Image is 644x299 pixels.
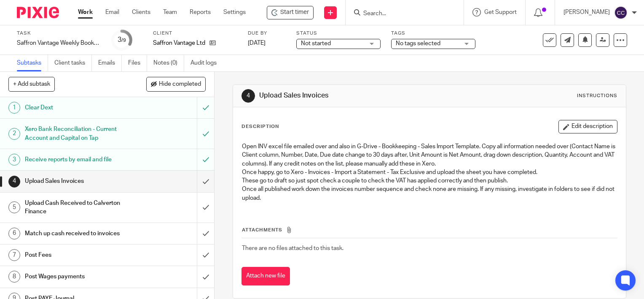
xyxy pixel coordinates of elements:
span: Attachments [242,228,282,232]
input: Search [362,10,438,18]
div: 3 [118,35,126,45]
a: Team [163,8,177,16]
div: 1 [8,102,20,114]
label: Status [296,30,381,37]
div: 4 [8,176,20,188]
p: Once all published work down the invoices number sequence and check none are missing. If any miss... [242,185,617,202]
p: Description [241,123,279,130]
a: Files [128,55,147,71]
span: Start timer [280,8,309,17]
label: Client [153,30,237,37]
span: Hide completed [159,81,201,88]
label: Tags [391,30,475,37]
div: 8 [8,271,20,283]
button: + Add subtask [8,77,55,91]
label: Task [17,30,101,37]
a: Settings [223,8,246,16]
p: Open INV excel file emailed over and also in G-Drive - Bookkeeping - Sales Import Template. Copy ... [242,142,617,168]
h1: Match up cash received to invoices [25,227,134,240]
a: Reports [190,8,211,16]
div: 2 [8,128,20,140]
h1: Post Fees [25,249,134,261]
p: [PERSON_NAME] [563,8,610,16]
h1: Upload Sales Invoices [259,91,447,100]
h1: Upload Sales Invoices [25,175,134,188]
div: 6 [8,228,20,239]
div: Saffron Vantage Weekly Bookkeeping [17,39,101,47]
a: Client tasks [54,55,92,71]
h1: Receive reports by email and file [25,153,134,166]
small: /9 [121,38,126,43]
button: Edit description [558,120,617,133]
div: 3 [8,154,20,166]
h1: Xero Bank Reconciliation - Current Account and Capital on Tap [25,123,134,144]
a: Work [78,8,93,16]
p: These go to draft so just spot check a couple to check the VAT has applied correctly and then pub... [242,177,617,185]
span: There are no files attached to this task. [242,245,343,251]
span: No tags selected [396,41,440,46]
a: Subtasks [17,55,48,71]
a: Audit logs [191,55,223,71]
p: Once happy, go to Xero - Invoices - Import a Statement - Tax Exclusive and upload the sheet you h... [242,168,617,177]
a: Email [105,8,119,16]
span: [DATE] [248,40,266,46]
div: 5 [8,201,20,213]
a: Emails [98,55,122,71]
span: Get Support [484,9,517,15]
h1: Post Wages payments [25,270,134,283]
p: Saffron Vantage Ltd [153,39,205,47]
a: Notes (0) [153,55,184,71]
span: Not started [301,41,331,46]
div: Saffron Vantage Ltd - Saffron Vantage Weekly Bookkeeping [267,6,314,19]
div: Instructions [577,92,617,99]
img: Pixie [17,7,59,18]
h1: Clear Dext [25,101,134,114]
a: Clients [132,8,150,16]
div: 7 [8,249,20,261]
div: 4 [241,89,255,103]
img: svg%3E [614,6,628,19]
label: Due by [248,30,286,37]
button: Hide completed [146,77,206,91]
h1: Upload Cash Received to Calverton Finance [25,197,134,218]
button: Attach new file [241,267,290,286]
